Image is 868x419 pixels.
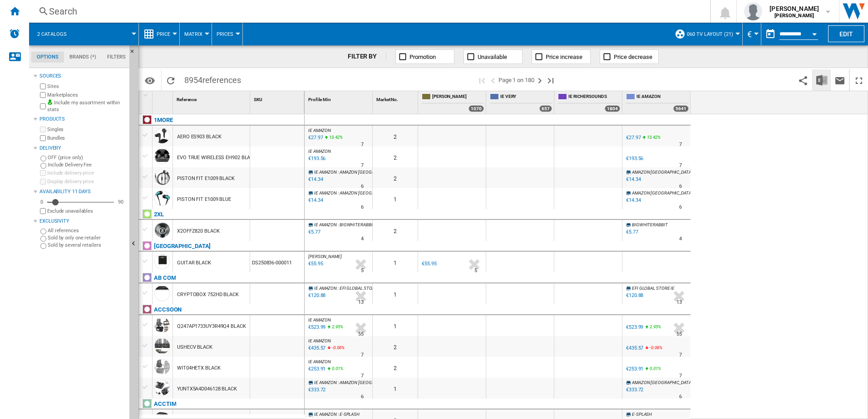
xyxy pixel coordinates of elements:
button: Edit [828,25,864,42]
span: Reference [177,97,197,102]
div: Sort None [252,91,304,105]
span: EFI GLOBAL STORE IE [632,286,675,291]
div: €435.57 [625,344,643,353]
md-tab-item: Options [31,52,64,63]
span: IE AMAZON [308,359,331,364]
div: Delivery Time : 5 days [361,266,364,275]
input: Display delivery price [40,208,46,214]
div: 5641 offers sold by IE AMAZON [673,105,689,112]
button: Options [141,72,159,88]
span: IE RICHERSOUNDS [568,93,620,101]
div: Last updated : Tuesday, 2 September 2025 22:32 [307,291,325,300]
input: OFF (price only) [40,156,46,161]
span: 13.42 [329,135,340,140]
span: IE AMAZON [314,380,337,385]
div: Delivery [39,145,126,152]
div: PISTON FIT E1009 BLUE [177,189,231,210]
div: Market No. Sort None [375,91,418,105]
div: Prices [217,23,238,45]
div: Sort None [306,91,372,105]
div: €333.72 [625,385,643,395]
div: Delivery Time : 6 days [361,182,364,191]
i: % [649,365,654,375]
button: Price decrease [600,49,659,64]
div: Delivery Time : 7 days [361,351,364,360]
button: € [747,23,756,45]
i: % [649,344,654,355]
div: Sort None [375,91,418,105]
button: md-calendar [761,25,779,43]
div: Delivery Time : 7 days [679,161,682,170]
label: Include my assortment within stats [47,99,126,113]
div: Click to filter on that brand [154,304,182,315]
div: Delivery Time : 7 days [361,161,364,170]
button: Share this bookmark with others [794,69,812,91]
div: Delivery Time : 4 days [679,234,682,244]
label: OFF (price only) [48,154,126,161]
div: €14.34 [625,175,641,184]
div: 1 [373,188,418,209]
div: Delivery Time : 4 days [361,234,364,244]
div: Search [49,5,686,18]
div: Delivery Time : 7 days [361,140,364,149]
button: 2 catalogs [37,23,76,45]
div: €120.88 [625,291,643,300]
button: Price [157,23,175,45]
div: €523.99 [626,324,643,330]
div: Delivery Time : 13 days [358,298,364,307]
div: Last updated : Tuesday, 2 September 2025 22:33 [307,323,325,332]
span: IE AMAZON [314,412,337,417]
span: -0.06 [332,345,341,350]
input: Sold by only one retailer [40,236,46,242]
span: € [747,29,752,39]
span: Price increase [546,54,582,60]
div: Last updated : Tuesday, 2 September 2025 22:07 [307,175,323,184]
div: CRYPTOBOX 752HD BLACK [177,284,239,305]
div: €523.99 [625,323,643,332]
label: Sites [47,83,126,90]
span: Matrix [184,31,202,37]
span: Price [157,31,170,37]
button: Matrix [184,23,207,45]
div: Sort None [154,91,173,105]
input: Sold by several retailers [40,243,46,249]
div: Delivery Time : 6 days [679,182,682,191]
div: Delivery Time : 5 days [474,266,477,275]
div: 0 [38,199,45,205]
span: : AMAZON [GEOGRAPHIC_DATA] [338,170,400,175]
span: SKU [254,97,262,102]
span: AMAZON [GEOGRAPHIC_DATA] [632,170,693,175]
div: Delivery Time : 7 days [679,140,682,149]
button: 060 TV Layout (21) [687,23,738,45]
div: 2 [373,220,418,241]
div: Products [39,116,126,123]
span: IE AMAZON [636,93,689,101]
div: €14.34 [625,196,641,205]
span: Profile Min [308,97,331,102]
input: Include delivery price [40,170,46,176]
span: Unavailable [478,54,507,60]
label: All references [48,227,126,234]
span: Market No. [376,97,398,102]
button: Price increase [532,49,591,64]
div: 2 [373,126,418,146]
div: Delivery Time : 55 days [676,330,682,339]
div: €253.91 [625,365,643,374]
button: Hide [129,45,140,62]
div: €27.97 [625,133,641,142]
div: 90 [116,199,126,205]
label: Exclude unavailables [47,208,126,214]
span: 060 TV Layout (21) [687,31,733,37]
div: Delivery Time : 7 days [679,371,682,380]
span: E-SPLASH [632,412,652,417]
span: : AMAZON [GEOGRAPHIC_DATA] [338,380,400,385]
div: Sort None [175,91,250,105]
label: Singles [47,126,126,133]
span: [PERSON_NAME] [769,4,819,13]
div: SKU Sort None [252,91,304,105]
div: Last updated : Tuesday, 2 September 2025 22:20 [307,154,325,163]
span: 13.42 [647,135,657,140]
input: Include Delivery Fee [40,163,46,169]
div: Click to filter on that brand [154,273,176,283]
